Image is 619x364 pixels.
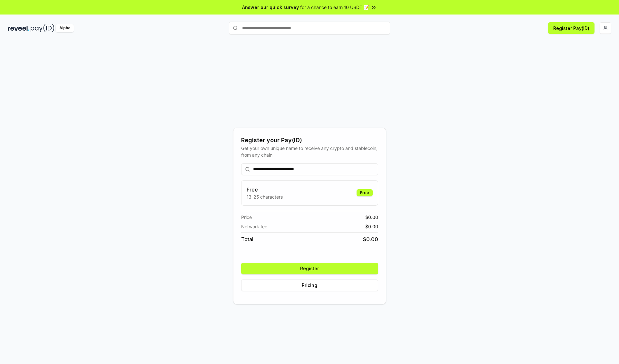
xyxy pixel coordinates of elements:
[241,263,378,274] button: Register
[241,214,252,221] span: Price
[247,186,283,193] h3: Free
[357,189,373,196] div: Free
[56,24,74,32] div: Alpha
[548,22,594,34] button: Register Pay(ID)
[31,24,54,32] img: pay_id
[242,4,299,11] span: Answer our quick survey
[241,136,378,145] div: Register your Pay(ID)
[363,235,378,243] span: $ 0.00
[300,4,369,11] span: for a chance to earn 10 USDT 📝
[8,24,29,32] img: reveel_dark
[365,214,378,221] span: $ 0.00
[247,193,283,200] p: 13-25 characters
[241,223,267,230] span: Network fee
[365,223,378,230] span: $ 0.00
[241,280,378,291] button: Pricing
[241,235,253,243] span: Total
[241,145,378,158] div: Get your own unique name to receive any crypto and stablecoin, from any chain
